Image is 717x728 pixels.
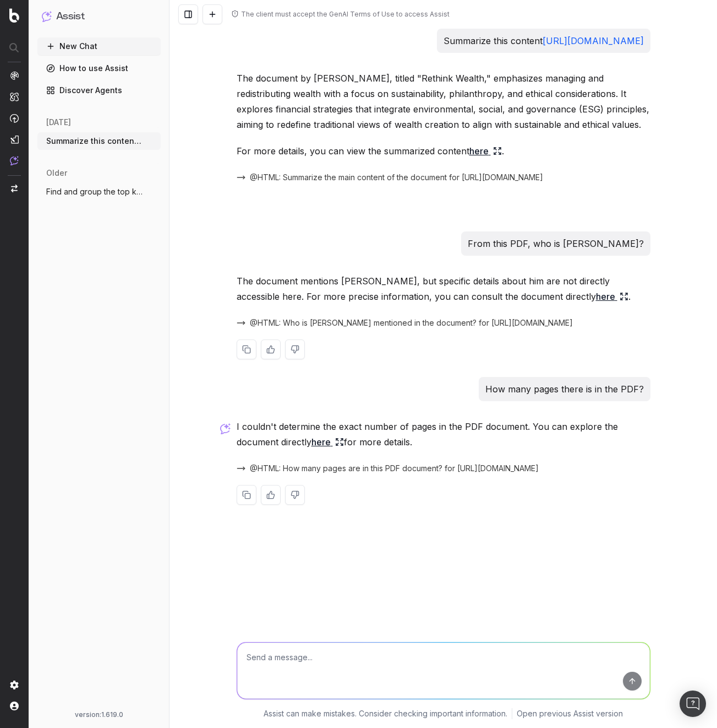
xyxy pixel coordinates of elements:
p: The document mentions [PERSON_NAME], but specific details about him are not directly accessible h... [237,273,650,304]
span: Find and group the top keywords for hack [46,186,143,197]
img: Assist [10,156,19,165]
div: Open Intercom Messenger [680,691,706,717]
p: I couldn't determine the exact number of pages in the PDF document. You can explore the document ... [237,419,650,450]
a: Discover Agents [37,82,161,99]
h1: Assist [56,9,85,24]
button: @HTML: How many pages are in this PDF document? for [URL][DOMAIN_NAME] [237,463,552,474]
img: Assist [42,11,52,21]
span: [DATE] [46,117,71,128]
p: Assist can make mistakes. Consider checking important information. [264,708,507,719]
a: here [311,434,344,450]
a: Open previous Assist version [517,708,623,719]
img: Studio [10,135,19,144]
img: Switch project [11,185,18,192]
img: Setting [10,681,19,689]
button: @HTML: Who is [PERSON_NAME] mentioned in the document? for [URL][DOMAIN_NAME] [237,317,586,328]
a: How to use Assist [37,60,161,77]
button: @HTML: Summarize the main content of the document for [URL][DOMAIN_NAME] [237,172,556,183]
img: Activation [10,114,19,123]
a: here [596,289,628,304]
img: My account [10,702,19,710]
div: version: 1.619.0 [42,710,156,719]
img: Intelligence [10,92,19,101]
a: [URL][DOMAIN_NAME] [543,35,644,46]
span: @HTML: Summarize the main content of the document for [URL][DOMAIN_NAME] [250,172,543,183]
p: Summarize this content [444,33,644,48]
p: The document by [PERSON_NAME], titled "Rethink Wealth," emphasizes managing and redistributing we... [237,71,650,132]
button: Assist [42,9,156,24]
img: Botify assist logo [220,423,231,434]
span: older [46,168,67,179]
a: here [469,143,502,159]
span: Summarize this content [URL][PERSON_NAME] [46,136,143,147]
button: New Chat [37,37,161,55]
div: The client must accept the GenAI Terms of Use to access Assist [241,10,450,19]
p: From this PDF, who is [PERSON_NAME]? [468,236,644,251]
span: @HTML: Who is [PERSON_NAME] mentioned in the document? for [URL][DOMAIN_NAME] [250,317,573,328]
p: For more details, you can view the summarized content . [237,143,650,159]
img: Botify logo [9,8,19,23]
img: Analytics [10,71,19,80]
button: Find and group the top keywords for hack [37,183,161,201]
button: Summarize this content [URL][PERSON_NAME] [37,132,161,150]
span: @HTML: How many pages are in this PDF document? for [URL][DOMAIN_NAME] [250,463,539,474]
p: How many pages there is in the PDF? [485,381,644,397]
